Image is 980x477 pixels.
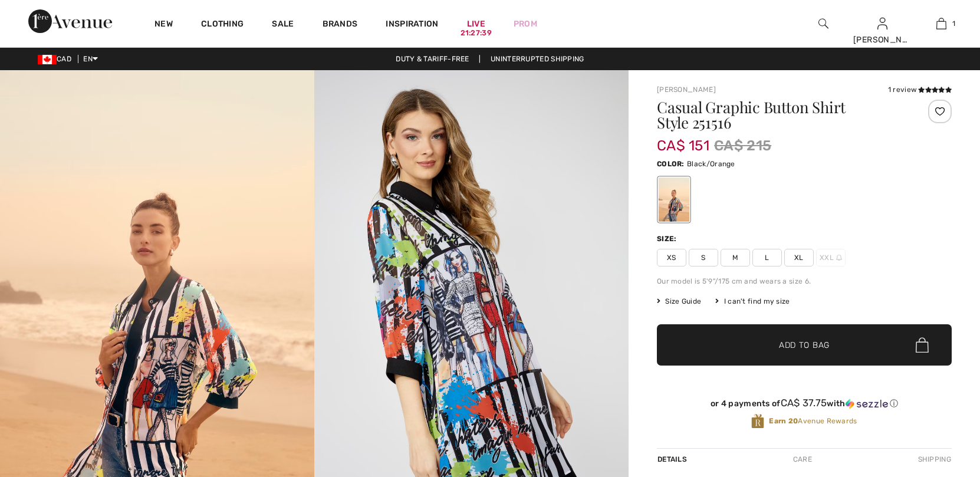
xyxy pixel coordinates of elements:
span: Add to Bag [779,339,830,351]
div: Size: [657,233,679,244]
a: Clothing [201,19,244,31]
iframe: Opens a widget where you can chat to one of our agents [905,389,968,418]
div: I can't find my size [715,296,790,307]
div: Care [783,449,822,470]
span: XXL [816,249,846,267]
span: CAD [38,55,76,63]
img: Canadian Dollar [38,55,57,64]
div: Black/Orange [659,177,689,222]
div: Our model is 5'9"/175 cm and wears a size 6. [657,276,952,287]
div: or 4 payments of with [657,397,952,409]
button: Add to Bag [657,324,952,366]
img: Sezzle [846,399,888,409]
span: Size Guide [657,296,701,307]
a: Prom [514,18,537,30]
div: or 4 payments ofCA$ 37.75withSezzle Click to learn more about Sezzle [657,397,952,413]
h1: Casual Graphic Button Shirt Style 251516 [657,100,903,130]
img: Bag.svg [916,337,929,353]
span: CA$ 151 [657,126,709,154]
a: 1 [912,17,970,31]
div: Details [657,449,690,470]
span: Inspiration [386,19,438,31]
span: Color: [657,160,685,168]
a: New [154,19,173,31]
div: 1 review [888,84,952,95]
img: My Info [877,17,887,31]
span: 1 [952,18,955,29]
img: Avenue Rewards [751,413,764,429]
a: [PERSON_NAME] [657,85,716,94]
div: 21:27:39 [461,28,492,39]
span: XS [657,249,686,267]
div: Shipping [915,449,952,470]
span: CA$ 215 [714,135,771,156]
img: 1ère Avenue [28,9,112,33]
a: Brands [323,19,358,31]
strong: Earn 20 [769,417,798,425]
span: XL [784,249,814,267]
span: S [689,249,718,267]
img: My Bag [936,17,946,31]
a: Sale [272,19,294,31]
span: Black/Orange [687,160,735,168]
div: [PERSON_NAME] [853,34,911,46]
span: L [752,249,782,267]
img: search the website [818,17,828,31]
a: Live21:27:39 [467,18,485,30]
span: M [721,249,750,267]
img: ring-m.svg [836,255,842,261]
a: Sign In [877,18,887,29]
span: Avenue Rewards [769,416,857,426]
span: EN [83,55,98,63]
span: CA$ 37.75 [781,397,827,409]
